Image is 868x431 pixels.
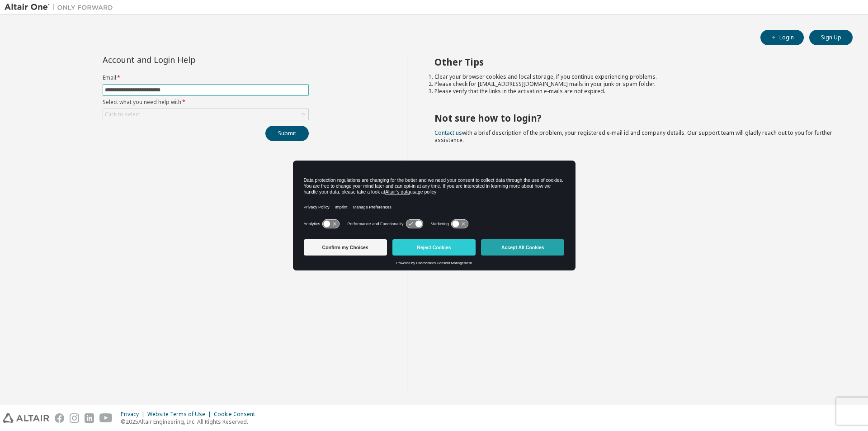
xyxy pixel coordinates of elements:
li: Clear your browser cookies and local storage, if you continue experiencing problems. [434,73,837,81]
img: Altair One [5,3,118,12]
li: Please verify that the links in the activation e-mails are not expired. [434,88,837,95]
img: facebook.svg [55,413,64,423]
div: Cookie Consent [214,411,260,418]
div: Privacy [121,411,147,418]
li: Please check for [EMAIL_ADDRESS][DOMAIN_NAME] mails in your junk or spam folder. [434,81,837,88]
div: Website Terms of Use [147,411,214,418]
img: youtube.svg [99,413,113,423]
button: Sign Up [809,30,853,45]
img: altair_logo.svg [3,413,49,423]
span: with a brief description of the problem, your registered e-mail id and company details. Our suppo... [434,129,832,144]
h2: Other Tips [434,56,837,68]
label: Email [103,74,309,81]
img: instagram.svg [70,413,79,423]
a: Contact us [434,129,462,137]
button: Login [760,30,804,45]
label: Select what you need help with [103,99,309,106]
div: Click to select [103,109,308,120]
p: © 2025 Altair Engineering, Inc. All Rights Reserved. [121,418,260,426]
img: linkedin.svg [85,413,94,423]
h2: Not sure how to login? [434,112,837,124]
div: Click to select [105,111,140,118]
button: Submit [265,126,309,141]
div: Account and Login Help [103,56,268,63]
